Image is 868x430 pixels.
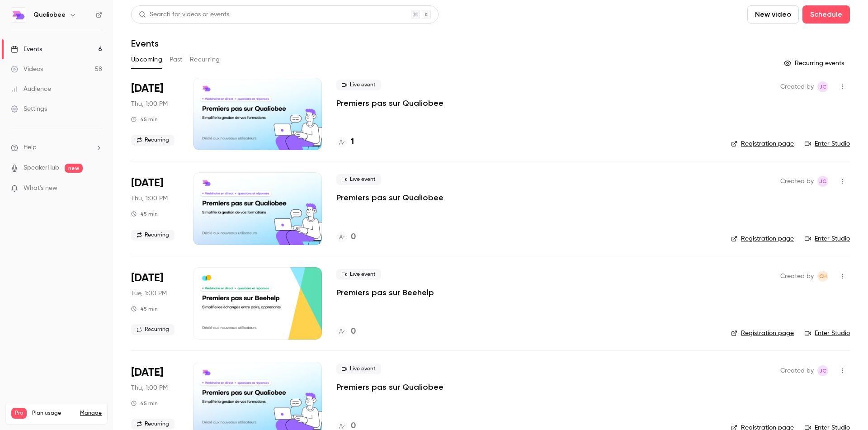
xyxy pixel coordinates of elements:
[131,383,168,392] span: Thu, 1:00 PM
[131,271,163,285] span: [DATE]
[336,174,381,185] span: Live event
[802,5,850,24] button: Schedule
[780,271,814,282] span: Created by
[33,10,66,19] h6: Qualiobee
[351,136,354,148] h4: 1
[131,267,179,340] div: Oct 21 Tue, 1:00 PM (Europe/Paris)
[336,287,434,298] a: Premiers pas sur Beehelp
[805,234,850,243] a: Enter Studio
[336,136,354,148] a: 1
[131,99,168,109] span: Thu, 1:00 PM
[131,38,159,49] h1: Events
[351,326,356,338] h4: 0
[11,45,42,54] div: Events
[747,5,799,24] button: New video
[805,139,850,148] a: Enter Studio
[11,85,51,94] div: Audience
[131,305,158,312] div: 45 min
[780,56,850,71] button: Recurring events
[11,65,43,74] div: Videos
[780,365,814,376] span: Created by
[11,408,27,419] span: Pro
[819,365,826,376] span: JC
[819,176,826,187] span: JC
[780,81,814,92] span: Created by
[11,104,47,113] div: Settings
[131,135,175,146] span: Recurring
[131,324,175,335] span: Recurring
[819,81,826,92] span: JC
[131,78,179,150] div: Oct 2 Thu, 1:00 PM (Europe/Paris)
[131,289,167,298] span: Tue, 1:00 PM
[336,98,443,109] a: Premiers pas sur Qualiobee
[11,143,102,152] li: help-dropdown-opener
[80,410,102,417] a: Manage
[780,176,814,187] span: Created by
[351,231,356,243] h4: 0
[131,230,175,241] span: Recurring
[731,234,794,243] a: Registration page
[817,365,828,376] span: Julien Chateau
[817,271,828,282] span: Charles HUET
[131,116,158,123] div: 45 min
[131,176,163,190] span: [DATE]
[131,365,163,380] span: [DATE]
[190,52,220,67] button: Recurring
[131,419,175,430] span: Recurring
[131,210,158,217] div: 45 min
[131,400,158,407] div: 45 min
[139,10,229,19] div: Search for videos or events
[336,80,381,90] span: Live event
[65,164,83,173] span: new
[336,269,381,280] span: Live event
[731,139,794,148] a: Registration page
[91,184,102,193] iframe: Noticeable Trigger
[336,364,381,374] span: Live event
[336,192,443,203] a: Premiers pas sur Qualiobee
[819,271,827,282] span: CH
[336,326,356,338] a: 0
[131,194,168,203] span: Thu, 1:00 PM
[817,176,828,187] span: Julien Chateau
[24,143,37,152] span: Help
[11,8,26,22] img: Qualiobee
[32,410,75,417] span: Plan usage
[805,329,850,338] a: Enter Studio
[731,329,794,338] a: Registration page
[131,52,162,67] button: Upcoming
[336,382,443,392] a: Premiers pas sur Qualiobee
[131,172,179,245] div: Oct 16 Thu, 1:00 PM (Europe/Paris)
[24,184,57,193] span: What's new
[336,231,356,243] a: 0
[24,163,59,173] a: SpeakerHub
[131,81,163,96] span: [DATE]
[817,81,828,92] span: Julien Chateau
[170,52,183,67] button: Past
